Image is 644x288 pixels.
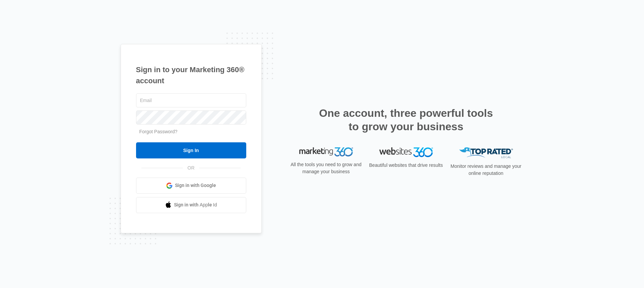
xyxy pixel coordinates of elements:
[448,163,524,177] p: Monitor reviews and manage your online reputation
[136,142,246,158] input: Sign In
[139,129,178,134] a: Forgot Password?
[136,93,246,107] input: Email
[136,64,246,86] h1: Sign in to your Marketing 360® account
[136,197,246,213] a: Sign in with Apple Id
[175,182,216,189] span: Sign in with Google
[317,106,495,133] h2: One account, three powerful tools to grow your business
[369,162,444,169] p: Beautiful websites that drive results
[459,147,513,158] img: Top Rated Local
[299,147,353,157] img: Marketing 360
[183,164,199,172] span: OR
[289,161,364,175] p: All the tools you need to grow and manage your business
[379,147,433,157] img: Websites 360
[136,178,246,194] a: Sign in with Google
[174,201,217,208] span: Sign in with Apple Id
